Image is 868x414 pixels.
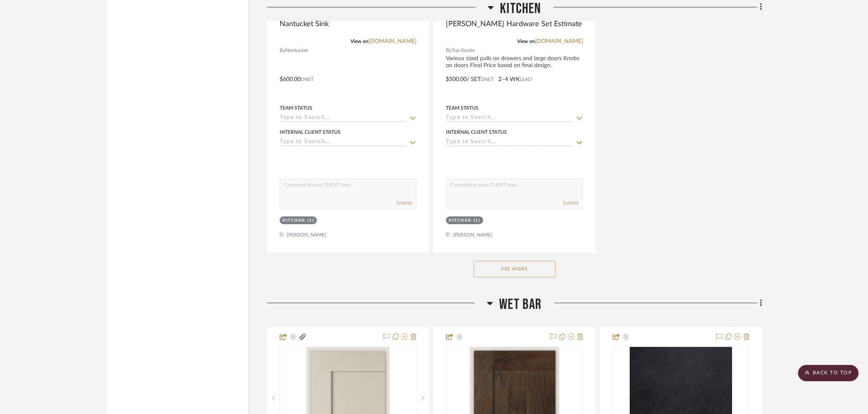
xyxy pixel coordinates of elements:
[452,47,475,54] span: Top Knobs
[280,47,285,54] span: By
[446,128,507,136] div: Internal Client Status
[280,20,329,29] span: Nantucket Sink
[350,39,368,44] span: View on
[446,139,573,146] input: Type to Search…
[535,38,583,44] a: [DOMAIN_NAME]
[563,199,579,207] button: Submit
[474,261,556,277] button: See More
[798,365,859,381] scroll-to-top-button: BACK TO TOP
[446,47,452,54] span: By
[446,115,573,122] input: Type to Search…
[280,104,312,112] div: Team Status
[307,218,314,224] div: (1)
[474,218,481,224] div: (1)
[280,115,407,122] input: Type to Search…
[517,39,535,44] span: View on
[280,139,407,146] input: Type to Search…
[283,218,305,224] div: Kitchen
[446,20,582,29] span: [PERSON_NAME] Hardware Set Estimate
[285,47,308,54] span: Nantucket
[396,199,412,207] button: Submit
[280,128,341,136] div: Internal Client Status
[446,104,479,112] div: Team Status
[499,296,542,313] span: Wet Bar
[368,38,416,44] a: [DOMAIN_NAME]
[449,218,472,224] div: Kitchen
